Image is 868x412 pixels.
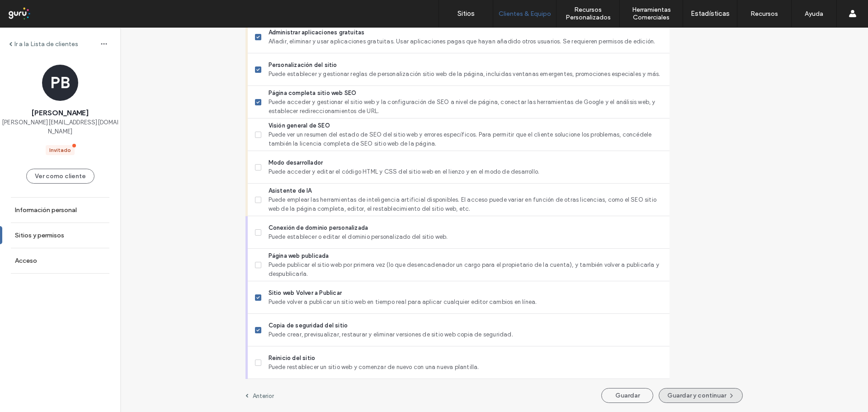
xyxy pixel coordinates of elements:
[691,9,730,18] label: Estadísticas
[269,289,662,298] span: Sitio web Volver a Publicar
[15,232,64,239] label: Sitios y permisos
[805,10,823,18] label: Ayuda
[269,98,662,116] span: Puede acceder y gestionar el sitio web y la configuración de SEO a nivel de página, conectar las ...
[49,146,71,154] div: Invitado
[269,232,662,242] span: Puede establecer o editar el dominio personalizado del sitio web.
[269,321,662,330] span: Copia de seguridad del sitio
[269,89,662,98] span: Página completa sitio web SEO
[245,392,274,399] a: Anterior
[269,37,662,46] span: Añadir, eliminar y usar aplicaciones gratuitas. Usar aplicaciones pagas que hayan añadido otros u...
[15,257,37,265] label: Acceso
[458,9,475,18] label: Sitios
[269,167,662,176] span: Puede acceder y editar el código HTML y CSS del sitio web en el lienzo y en el modo de desarrollo.
[269,298,662,307] span: Puede volver a publicar un sitio web en tiempo real para aplicar cualquier editor cambios en línea.
[269,330,662,339] span: Puede crear, previsualizar, restaurar y eliminar versiones de sitio web copia de seguridad.
[269,186,662,195] span: Asistente de IA
[269,158,662,167] span: Modo desarrollador
[14,40,78,48] label: Ir a la Lista de clientes
[269,121,662,130] span: Visión general de SEO
[269,251,662,260] span: Página web publicada
[269,260,662,279] span: Puede publicar el sitio web por primera vez (lo que desencadenador un cargo para el propietario d...
[750,10,778,18] label: Recursos
[499,10,551,18] label: Clientes & Equipo
[269,363,662,372] span: Puede restablecer un sitio web y comenzar de nuevo con una nueva plantilla.
[269,70,662,79] span: Puede establecer y gestionar reglas de personalización sitio web de la página, incluidas ventanas...
[19,6,44,14] span: Ayuda
[659,388,743,403] button: Guardar y continuar
[557,6,619,21] label: Recursos Personalizados
[269,61,662,70] span: Personalización del sitio
[269,195,662,213] span: Puede emplear las herramientas de inteligencia artificial disponibles. El acceso puede variar en ...
[601,388,653,403] button: Guardar
[269,28,662,37] span: Administrar aplicaciones gratuitas
[269,130,662,148] span: Puede ver un resumen del estado de SEO del sitio web y errores específicos. Para permitir que el ...
[15,206,77,214] label: Información personal
[32,108,89,118] span: [PERSON_NAME]
[253,393,274,399] label: Anterior
[620,6,683,21] label: Herramientas Comerciales
[269,354,662,363] span: Reinicio del sitio
[26,169,94,184] button: Ver como cliente
[269,223,662,232] span: Conexión de dominio personalizada
[42,65,78,101] div: PB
